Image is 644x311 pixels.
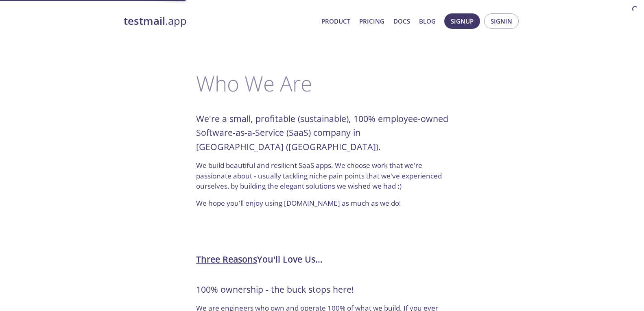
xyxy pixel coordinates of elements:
p: We hope you'll enjoy using [DOMAIN_NAME] as much as we do! [196,198,448,209]
strong: testmail [124,14,165,28]
span: Signin [491,16,512,26]
a: testmail.app [124,14,315,28]
button: Signin [484,13,519,29]
h6: 100% ownership - the buck stops here! [196,283,448,296]
span: Signup [451,16,474,26]
a: Docs [393,16,410,26]
h6: We're a small, profitable (sustainable), 100% employee-owned Software-as-a-Service (SaaS) company... [196,112,448,154]
span: Three Reasons [196,253,257,265]
button: Signup [444,13,480,29]
h6: You'll Love Us... [196,252,448,266]
a: Pricing [359,16,384,26]
a: Product [321,16,350,26]
h3: Who We Are [196,71,448,96]
p: We build beautiful and resilient SaaS apps. We choose work that we're passionate about - usually ... [196,160,448,191]
a: Blog [419,16,436,26]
